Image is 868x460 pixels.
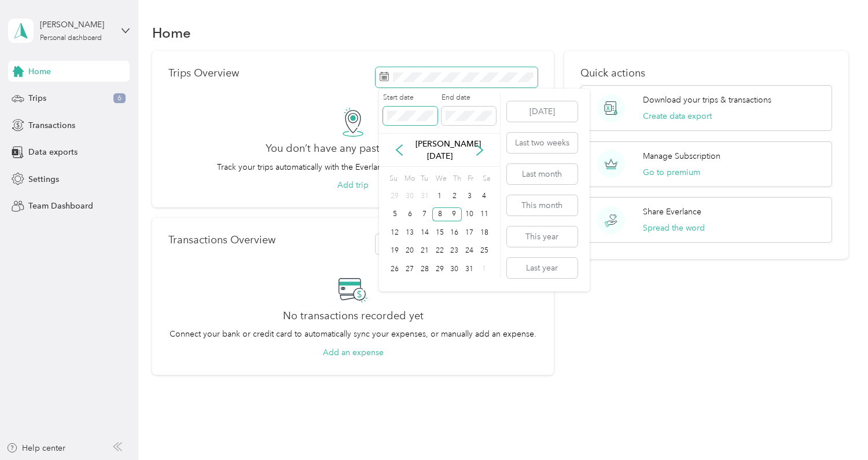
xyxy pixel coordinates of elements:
[462,244,477,258] div: 24
[388,244,403,258] div: 19
[388,171,399,187] div: Su
[170,328,536,340] p: Connect your bank or credit card to automatically sync your expenses, or manually add an expense.
[383,93,437,103] label: Start date
[388,207,403,222] div: 5
[507,258,578,278] button: Last year
[388,225,403,240] div: 12
[388,262,403,276] div: 26
[507,101,578,122] button: [DATE]
[580,67,832,79] p: Quick actions
[507,195,578,216] button: This month
[432,262,447,276] div: 29
[477,244,492,258] div: 25
[28,200,93,212] span: Team Dashboard
[417,189,432,203] div: 31
[402,171,415,187] div: Mo
[477,189,492,203] div: 4
[113,93,126,104] span: 6
[28,92,46,104] span: Trips
[432,207,447,222] div: 8
[337,179,369,191] button: Add trip
[266,143,441,155] h2: You don’t have any past trips to view
[323,346,384,359] button: Add an expense
[28,146,78,158] span: Data exports
[168,67,239,79] p: Trips Overview
[432,225,447,240] div: 15
[40,35,102,42] div: Personal dashboard
[643,166,700,178] button: Go to premium
[643,110,712,122] button: Create data export
[432,189,447,203] div: 1
[28,173,59,185] span: Settings
[283,310,424,322] h2: No transactions recorded yet
[417,225,432,240] div: 14
[217,161,490,173] p: Track your trips automatically with the Everlance app or manually add a trip
[643,206,701,218] p: Share Everlance
[507,133,578,153] button: Last two weeks
[168,234,275,246] p: Transactions Overview
[447,189,462,203] div: 2
[417,262,432,276] div: 28
[462,225,477,240] div: 17
[402,225,417,240] div: 13
[462,262,477,276] div: 31
[28,119,75,132] span: Transactions
[447,262,462,276] div: 30
[152,27,191,39] h1: Home
[643,222,705,234] button: Spread the word
[402,262,417,276] div: 27
[643,94,771,106] p: Download your trips & transactions
[434,171,447,187] div: We
[447,207,462,222] div: 9
[28,65,51,78] span: Home
[803,395,868,460] iframe: Everlance-gr Chat Button Frame
[481,171,492,187] div: Sa
[402,244,417,258] div: 20
[388,189,403,203] div: 29
[417,207,432,222] div: 7
[40,19,112,31] div: [PERSON_NAME]
[442,93,496,103] label: End date
[507,227,578,247] button: This year
[402,207,417,222] div: 6
[451,171,462,187] div: Th
[462,207,477,222] div: 10
[507,164,578,184] button: Last month
[447,244,462,258] div: 23
[466,171,477,187] div: Fr
[447,225,462,240] div: 16
[477,262,492,276] div: 1
[643,150,720,162] p: Manage Subscription
[432,244,447,258] div: 22
[462,189,477,203] div: 3
[6,442,65,454] button: Help center
[419,171,430,187] div: Tu
[402,189,417,203] div: 30
[415,138,464,162] p: [PERSON_NAME][DATE]
[477,207,492,222] div: 11
[417,244,432,258] div: 21
[477,225,492,240] div: 18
